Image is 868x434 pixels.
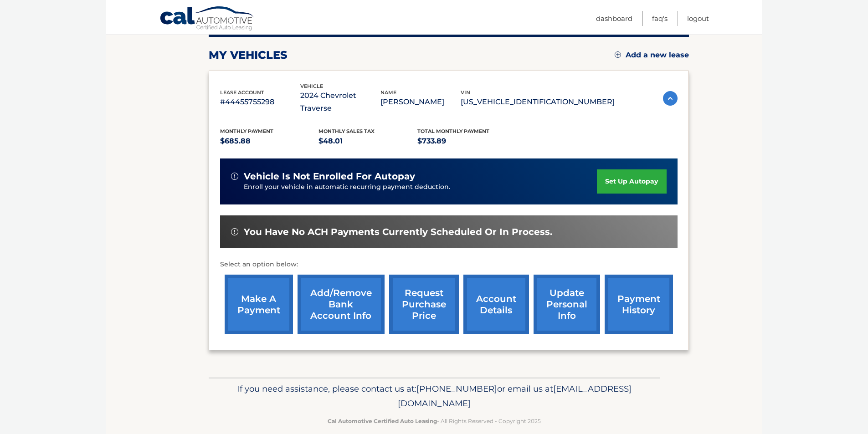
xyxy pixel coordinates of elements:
a: set up autopay [597,169,666,194]
p: - All Rights Reserved - Copyright 2025 [215,416,654,426]
span: Monthly sales Tax [318,128,375,134]
a: Logout [687,11,709,26]
p: If you need assistance, please contact us at: or email us at [215,382,654,411]
h2: my vehicles [209,48,288,62]
a: account details [463,275,529,334]
p: #44455755298 [220,96,300,108]
a: Add/Remove bank account info [298,275,385,334]
img: alert-white.svg [231,228,238,235]
p: 2024 Chevrolet Traverse [300,89,380,115]
span: [EMAIL_ADDRESS][DOMAIN_NAME] [398,383,632,408]
span: name [380,89,396,96]
span: Monthly Payment [220,128,273,134]
img: accordion-active.svg [663,91,678,106]
img: alert-white.svg [231,173,238,180]
p: [PERSON_NAME] [380,96,461,108]
p: $48.01 [318,135,417,148]
a: request purchase price [389,275,459,334]
a: make a payment [225,275,293,334]
span: Total Monthly Payment [417,128,489,134]
img: add.svg [615,51,621,58]
p: Enroll your vehicle in automatic recurring payment deduction. [244,182,597,192]
a: payment history [605,275,673,334]
span: vehicle is not enrolled for autopay [244,171,415,182]
span: vin [461,89,470,96]
span: vehicle [300,83,323,89]
a: Add a new lease [615,51,689,60]
p: $733.89 [417,135,516,148]
span: lease account [220,89,264,96]
span: You have no ACH payments currently scheduled or in process. [244,226,552,238]
a: FAQ's [652,11,668,26]
p: [US_VEHICLE_IDENTIFICATION_NUMBER] [461,96,615,108]
a: update personal info [534,275,600,334]
p: $685.88 [220,135,319,148]
p: Select an option below: [220,259,678,270]
a: Cal Automotive [159,6,255,32]
a: Dashboard [596,11,632,26]
span: [PHONE_NUMBER] [416,383,497,394]
strong: Cal Automotive Certified Auto Leasing [328,418,437,424]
